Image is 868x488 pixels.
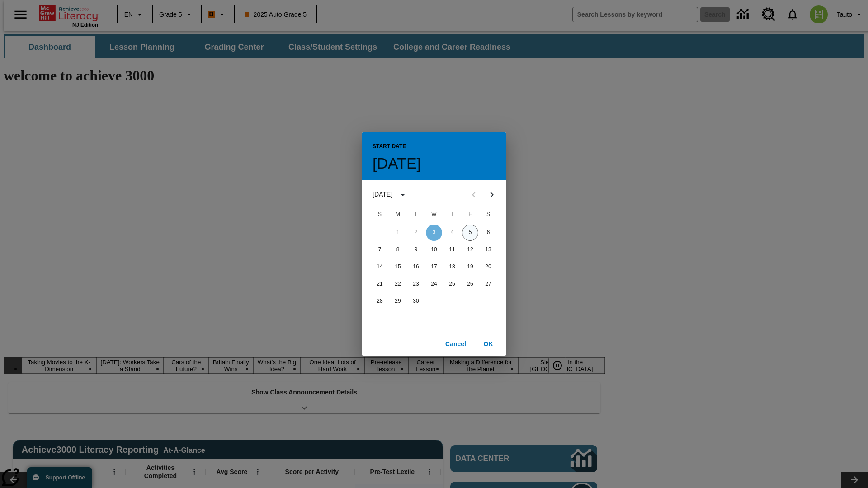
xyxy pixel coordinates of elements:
[372,276,388,292] button: 21
[373,140,406,154] span: Start Date
[373,190,392,199] div: [DATE]
[426,259,442,275] button: 17
[444,206,460,224] span: Thursday
[395,187,410,202] button: calendar view is open, switch to year view
[441,336,470,352] button: Cancel
[480,206,496,224] span: Saturday
[444,276,460,292] button: 25
[408,242,424,258] button: 9
[390,206,406,224] span: Monday
[372,293,388,310] button: 28
[444,259,460,275] button: 18
[483,186,501,204] button: Next month
[390,242,406,258] button: 8
[462,242,478,258] button: 12
[462,259,478,275] button: 19
[426,206,442,224] span: Wednesday
[390,293,406,310] button: 29
[408,259,424,275] button: 16
[462,225,478,241] button: 5
[426,242,442,258] button: 10
[462,276,478,292] button: 26
[480,276,496,292] button: 27
[372,242,388,258] button: 7
[474,336,503,352] button: OK
[462,206,478,224] span: Friday
[480,242,496,258] button: 13
[480,259,496,275] button: 20
[480,225,496,241] button: 6
[372,259,388,275] button: 14
[408,206,424,224] span: Tuesday
[408,293,424,310] button: 30
[390,259,406,275] button: 15
[408,276,424,292] button: 23
[373,154,421,173] h4: [DATE]
[390,276,406,292] button: 22
[426,276,442,292] button: 24
[372,206,388,224] span: Sunday
[444,242,460,258] button: 11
